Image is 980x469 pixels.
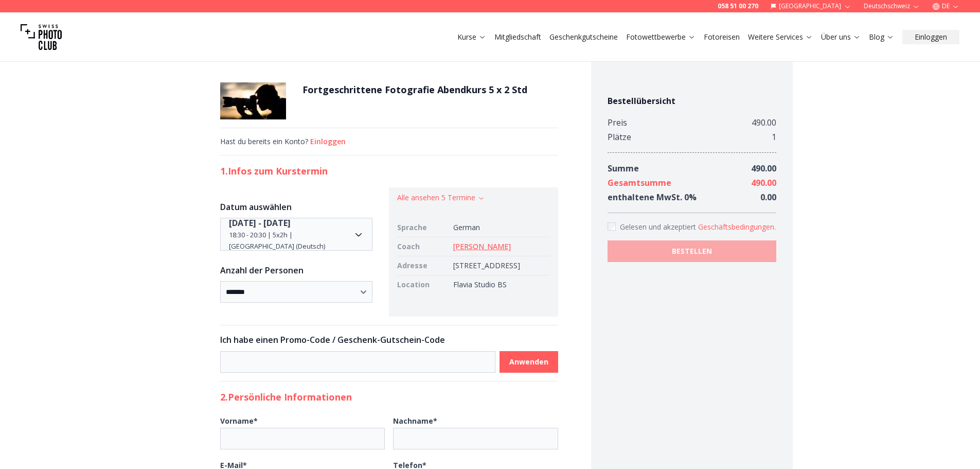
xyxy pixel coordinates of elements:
[748,32,813,42] a: Weitere Services
[393,416,437,426] b: Nachname *
[449,218,550,237] td: German
[608,222,616,231] input: Accept terms
[608,240,777,262] button: BESTELLEN
[397,193,485,203] button: Alle ansehen 5 Termine
[490,30,545,44] button: Mitgliedschaft
[220,218,373,251] button: Date
[622,30,700,44] button: Fotowettbewerbe
[718,2,758,10] a: 058 51 00 270
[500,351,558,373] button: Anwenden
[449,275,550,294] td: Flavia Studio BS
[220,416,258,426] b: Vorname *
[397,218,449,237] td: Sprache
[453,30,490,44] button: Kurse
[220,82,286,119] img: Fortgeschrittene Fotografie Abendkurs 5 x 2 Std
[397,256,449,275] td: Adresse
[393,428,558,449] input: Nachname*
[760,192,776,203] span: 0.00
[220,264,373,276] h3: Anzahl der Personen
[751,163,776,174] span: 490.00
[549,32,618,42] a: Geschenkgutscheine
[744,30,817,44] button: Weitere Services
[772,130,776,144] div: 1
[220,201,373,213] h3: Datum auswählen
[869,32,894,42] a: Blog
[704,32,740,42] a: Fotoreisen
[220,428,385,449] input: Vorname*
[220,164,558,178] h2: 1. Infos zum Kurstermin
[545,30,622,44] button: Geschenkgutscheine
[865,30,898,44] button: Blog
[608,95,777,107] h4: Bestellübersicht
[449,256,550,275] td: [STREET_ADDRESS]
[310,136,346,147] button: Einloggen
[494,32,541,42] a: Mitgliedschaft
[672,246,712,256] b: BESTELLEN
[608,115,627,130] div: Preis
[220,136,558,147] div: Hast du bereits ein Konto?
[397,237,449,256] td: Coach
[453,241,511,251] a: [PERSON_NAME]
[698,222,776,232] button: Accept termsGelesen und akzeptiert
[608,176,671,190] div: Gesamtsumme
[752,115,776,130] div: 490.00
[220,390,558,404] h2: 2. Persönliche Informationen
[620,222,698,232] span: Gelesen und akzeptiert
[608,190,697,204] div: enthaltene MwSt. 0 %
[626,32,696,42] a: Fotowettbewerbe
[902,30,959,44] button: Einloggen
[751,177,776,188] span: 490.00
[302,82,527,97] h1: Fortgeschrittene Fotografie Abendkurs 5 x 2 Std
[817,30,865,44] button: Über uns
[821,32,861,42] a: Über uns
[509,357,548,367] b: Anwenden
[608,161,639,176] div: Summe
[21,16,62,58] img: Swiss photo club
[608,130,631,144] div: Plätze
[220,334,558,346] h3: Ich habe einen Promo-Code / Geschenk-Gutschein-Code
[700,30,744,44] button: Fotoreisen
[457,32,486,42] a: Kurse
[397,275,449,294] td: Location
